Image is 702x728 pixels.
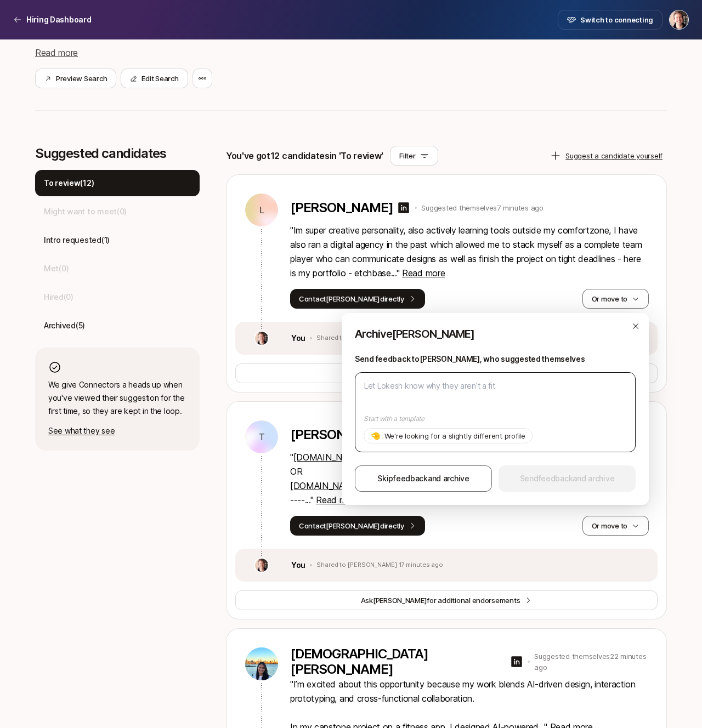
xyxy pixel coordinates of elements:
button: Switch to connecting [558,10,663,30]
button: Filter [390,146,438,166]
p: 🤏 [371,429,380,442]
img: 8cb3e434_9646_4a7a_9a3b_672daafcbcea.jpg [255,559,268,572]
span: Switch to connecting [580,14,653,25]
button: Ask[PERSON_NAME]for additional endorsements [235,590,658,610]
p: Suggested themselves 7 minutes ago [421,202,543,213]
p: [PERSON_NAME] [290,200,393,215]
p: See what they see [48,424,186,437]
p: T [259,430,265,443]
p: Suggested candidates [35,146,200,161]
p: " Im super creative personality, also actively learning tools outside my comfortzone, I have also... [290,223,649,280]
p: Start with a template [364,414,627,424]
button: Ask[PERSON_NAME]for additional endorsements [235,363,658,383]
p: Suggest a candidate yourself [565,150,663,161]
p: [DEMOGRAPHIC_DATA][PERSON_NAME] [290,646,506,677]
span: Read more [316,494,359,505]
p: You [291,559,305,572]
p: Intro requested ( 1 ) [44,234,110,247]
button: Skipfeedbackand archive [355,465,492,492]
button: Contact[PERSON_NAME]directly [290,289,425,309]
button: Or move to [582,289,649,309]
img: 86075b46_7dcf_4fba_a6b3_b242d99a7ce2.jpg [245,647,278,680]
p: [PERSON_NAME] [290,427,393,442]
p: You [291,332,305,345]
p: Archived ( 5 ) [44,319,85,332]
a: [DOMAIN_NAME] [290,480,361,491]
img: Jasper Story [670,10,688,29]
span: Skip and archive [377,472,469,485]
p: Hiring Dashboard [26,13,92,26]
p: You've got 12 candidates in 'To review' [226,149,383,163]
p: Shared to [PERSON_NAME] 7 minutes ago [316,334,440,342]
p: We give Connectors a heads up when you've viewed their suggestion for the first time, so they are... [48,378,186,418]
p: Archive [PERSON_NAME] [355,326,636,342]
span: Ask for additional endorsements [361,595,520,606]
p: Met ( 0 ) [44,262,69,275]
span: Read more [35,47,78,58]
p: We're looking for a slightly different profile [384,430,525,441]
p: Shared to [PERSON_NAME] 17 minutes ago [316,561,443,569]
img: 8cb3e434_9646_4a7a_9a3b_672daafcbcea.jpg [255,332,268,345]
span: Read more [402,268,445,278]
p: Send feedback to [PERSON_NAME] , who suggested themselves [355,352,636,366]
button: Preview Search [35,69,116,88]
p: L [259,203,264,217]
button: Jasper Story [669,10,689,30]
p: To review ( 12 ) [44,177,94,190]
p: Might want to meet ( 0 ) [44,205,127,218]
button: Or move to [582,516,649,536]
button: Edit Search [121,69,188,88]
a: [DOMAIN_NAME] [293,452,364,463]
p: Suggested themselves 22 minutes ago [534,651,649,673]
span: [PERSON_NAME] [373,596,427,605]
p: " // [PERSON_NAME]$_Priv@te OR ----... " [290,450,649,507]
span: feedback [393,474,428,483]
p: Hired ( 0 ) [44,291,73,304]
button: Contact[PERSON_NAME]directly [290,516,425,536]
